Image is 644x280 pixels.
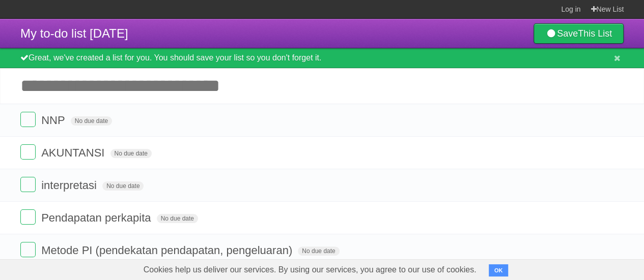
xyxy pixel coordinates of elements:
[489,264,509,276] button: OK
[20,177,36,192] label: Done
[578,28,612,39] b: This List
[20,209,36,225] label: Done
[20,144,36,160] label: Done
[298,246,339,256] span: No due date
[534,23,624,44] a: SaveThis List
[41,146,107,159] span: AKUNTANSI
[157,214,198,223] span: No due date
[110,149,152,158] span: No due date
[102,181,144,191] span: No due date
[20,242,36,257] label: Done
[20,112,36,127] label: Done
[41,244,295,257] span: Metode PI (pendekatan pendapatan, pengeluaran)
[41,211,153,224] span: Pendapatan perkapita
[20,26,128,40] span: My to-do list [DATE]
[41,179,99,192] span: interpretasi
[41,114,67,127] span: NNP
[133,260,487,280] span: Cookies help us deliver our services. By using our services, you agree to our use of cookies.
[71,116,112,126] span: No due date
